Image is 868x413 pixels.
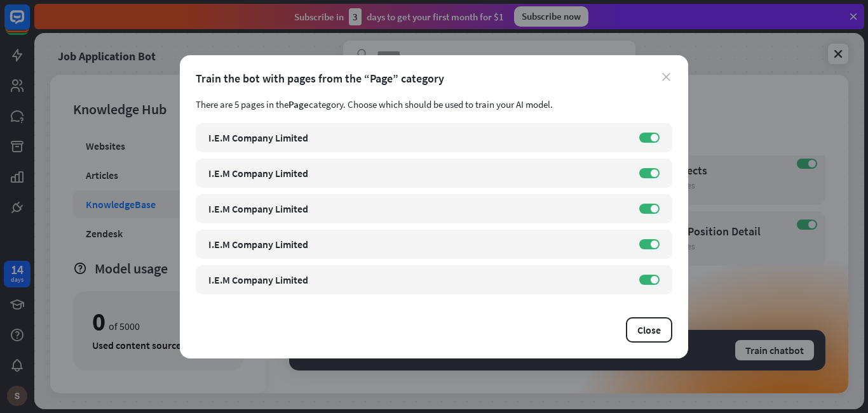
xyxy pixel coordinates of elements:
[288,98,309,110] span: Page
[662,73,670,81] i: close
[208,238,627,251] div: I.E.M Company Limited
[208,202,627,215] div: I.E.M Company Limited
[196,98,672,110] div: There are 5 pages in the category. Choose which should be used to train your AI model.
[208,131,627,144] div: I.E.M Company Limited
[208,167,627,180] div: I.E.M Company Limited
[196,71,672,86] div: Train the bot with pages from the “Page” category
[626,317,672,343] button: Close
[208,273,627,286] div: I.E.M Company Limited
